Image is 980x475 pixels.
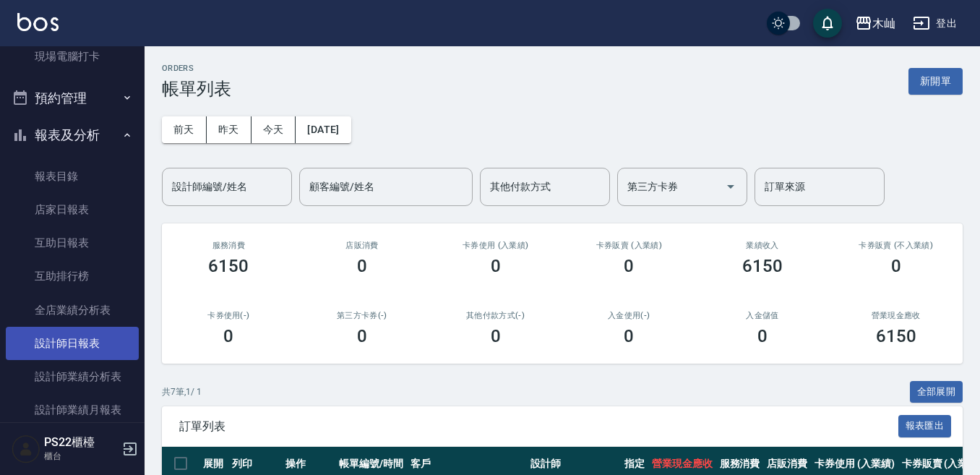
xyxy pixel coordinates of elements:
button: 昨天 [207,116,252,143]
h3: 0 [223,326,233,346]
button: 全部展開 [910,381,963,403]
img: Logo [17,13,59,31]
button: 報表及分析 [6,116,139,154]
h3: 0 [491,256,501,276]
h3: 6150 [742,256,783,276]
h2: 入金使用(-) [580,311,679,320]
button: 登出 [907,10,963,37]
a: 店家日報表 [6,193,139,226]
a: 互助排行榜 [6,260,139,293]
p: 共 7 筆, 1 / 1 [162,385,202,398]
h2: 業績收入 [713,241,812,250]
h3: 6150 [876,326,916,346]
button: 預約管理 [6,80,139,117]
h3: 帳單列表 [162,79,231,99]
h3: 服務消費 [179,241,278,250]
h2: 卡券使用(-) [179,311,278,320]
button: 前天 [162,116,207,143]
div: 木屾 [872,14,895,33]
h3: 0 [757,326,768,346]
h3: 0 [624,256,634,276]
h2: 入金儲值 [713,311,812,320]
button: Open [719,175,742,198]
a: 報表目錄 [6,160,139,193]
a: 全店業績分析表 [6,294,139,327]
a: 互助日報表 [6,226,139,260]
h2: 卡券使用 (入業績) [446,241,545,250]
button: 今天 [252,116,296,143]
h2: 卡券販賣 (入業績) [580,241,679,250]
a: 現場電腦打卡 [6,40,139,73]
button: save [813,9,842,38]
a: 設計師業績月報表 [6,393,139,427]
h2: ORDERS [162,64,231,73]
h2: 卡券販賣 (不入業績) [846,241,945,250]
button: [DATE] [296,116,351,143]
h5: PS22櫃檯 [44,435,118,450]
img: Person [12,435,40,463]
h3: 0 [891,256,901,276]
h2: 其他付款方式(-) [446,311,545,320]
button: 木屾 [849,9,901,38]
h2: 營業現金應收 [846,311,945,320]
h3: 0 [491,326,501,346]
h3: 0 [357,256,367,276]
a: 新開單 [908,74,963,87]
a: 設計師日報表 [6,327,139,360]
span: 訂單列表 [179,419,898,434]
p: 櫃台 [44,450,118,463]
button: 新開單 [908,68,963,95]
a: 報表匯出 [898,419,952,432]
h3: 0 [357,326,367,346]
h2: 店販消費 [313,241,412,250]
h3: 0 [624,326,634,346]
h3: 6150 [208,256,249,276]
button: 報表匯出 [898,415,952,437]
a: 設計師業績分析表 [6,360,139,393]
h2: 第三方卡券(-) [313,311,412,320]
